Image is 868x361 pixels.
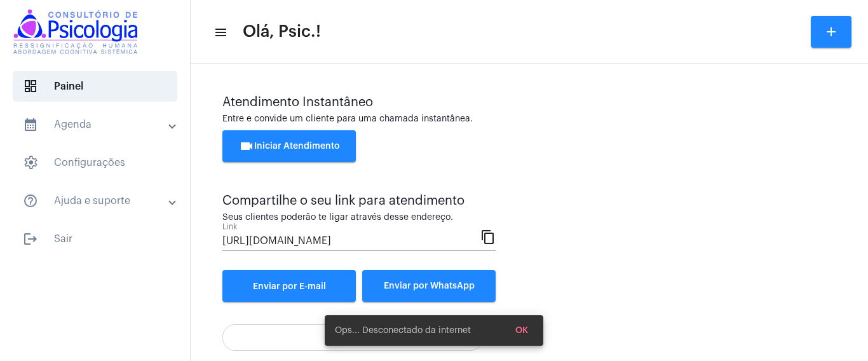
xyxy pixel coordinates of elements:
img: logomarcaconsultorio.jpeg [10,6,140,57]
mat-expansion-panel-header: sidenav iconAjuda e suporte [8,186,190,216]
span: OK [515,326,528,335]
div: Compartilhe o seu link para atendimento [222,194,496,208]
span: Iniciar Atendimento [239,142,340,151]
mat-expansion-panel-header: sidenav iconAgenda [8,109,190,140]
mat-icon: sidenav icon [23,117,38,132]
button: OK [505,319,538,342]
mat-panel-title: Agenda [23,117,170,132]
mat-icon: add [824,24,839,39]
div: Atendimento Instantâneo [222,95,836,109]
mat-icon: sidenav icon [23,231,38,247]
mat-panel-title: Ajuda e suporte [23,193,170,208]
mat-icon: content_copy [480,229,496,244]
span: Olá, Psic.! [243,22,321,42]
span: Enviar por E-mail [253,282,326,291]
a: Enviar por E-mail [222,270,356,302]
mat-icon: sidenav icon [23,193,38,208]
div: Seus clientes poderão te ligar através desse endereço. [222,213,496,222]
span: Configurações [13,147,177,178]
button: Iniciar Atendimento [222,130,356,162]
span: Sair [13,224,177,254]
span: sidenav icon [23,155,38,170]
span: Ops... Desconectado da internet [335,324,471,337]
mat-icon: videocam [239,139,254,154]
span: Painel [13,71,177,102]
mat-icon: sidenav icon [214,25,226,40]
button: Enviar por WhatsApp [362,270,496,302]
span: Enviar por WhatsApp [384,282,475,290]
span: sidenav icon [23,79,38,94]
div: Entre e convide um cliente para uma chamada instantânea. [222,114,836,124]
